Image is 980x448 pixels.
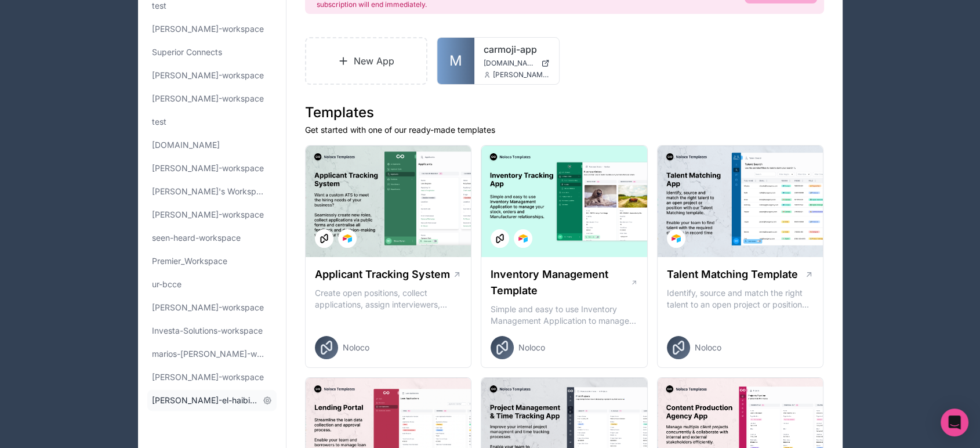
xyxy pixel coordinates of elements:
[147,135,277,156] a: [DOMAIN_NAME]
[147,88,277,109] a: [PERSON_NAME]-workspace
[147,181,277,202] a: [PERSON_NAME]'s Workspace
[491,304,638,327] p: Simple and easy to use Inventory Management Application to manage your stock, orders and Manufact...
[147,367,277,388] a: [PERSON_NAME]-workspace
[152,70,264,81] span: [PERSON_NAME]-workspace
[152,186,267,197] span: [PERSON_NAME]'s Workspace
[672,234,681,243] img: Airtable Logo
[152,302,264,313] span: [PERSON_NAME]-workspace
[152,139,220,151] span: [DOMAIN_NAME]
[941,409,968,436] div: Open Intercom Messenger
[518,234,528,243] img: Airtable Logo
[493,70,550,80] span: [PERSON_NAME][EMAIL_ADDRESS][DOMAIN_NAME]
[152,348,267,360] span: marios-[PERSON_NAME]-workspace
[152,325,263,337] span: Investa-Solutions-workspace
[147,251,277,272] a: Premier_Workspace
[147,320,277,341] a: Investa-Solutions-workspace
[484,59,550,68] a: [DOMAIN_NAME]
[152,395,258,406] span: [PERSON_NAME]-el-haibi-workspace
[152,162,264,174] span: [PERSON_NAME]-workspace
[343,342,369,353] span: Noloco
[152,279,182,290] span: ur-bcce
[484,42,550,56] a: carmoji-app
[147,111,277,132] a: test
[449,52,462,70] span: M
[315,266,450,283] h1: Applicant Tracking System
[491,266,630,299] h1: Inventory Management Template
[147,274,277,295] a: ur-bcce
[147,344,277,364] a: marios-[PERSON_NAME]-workspace
[147,42,277,63] a: Superior Connects
[305,103,824,122] h1: Templates
[305,124,824,136] p: Get started with one of our ready-made templates
[152,232,241,244] span: seen-heard-workspace
[305,37,428,85] a: New App
[667,266,798,283] h1: Talent Matching Template
[343,234,352,243] img: Airtable Logo
[152,255,227,267] span: Premier_Workspace
[152,23,264,35] span: [PERSON_NAME]-workspace
[147,158,277,179] a: [PERSON_NAME]-workspace
[667,287,814,310] p: Identify, source and match the right talent to an open project or position with our Talent Matchi...
[518,342,545,353] span: Noloco
[152,93,264,104] span: [PERSON_NAME]-workspace
[152,46,222,58] span: Superior Connects
[484,59,536,68] span: [DOMAIN_NAME]
[315,287,462,310] p: Create open positions, collect applications, assign interviewers, centralise candidate feedback a...
[152,209,264,221] span: [PERSON_NAME]-workspace
[152,371,264,383] span: [PERSON_NAME]-workspace
[147,65,277,86] a: [PERSON_NAME]-workspace
[152,116,166,128] span: test
[437,38,474,84] a: M
[147,204,277,225] a: [PERSON_NAME]-workspace
[147,19,277,39] a: [PERSON_NAME]-workspace
[147,297,277,318] a: [PERSON_NAME]-workspace
[147,227,277,248] a: seen-heard-workspace
[695,342,721,353] span: Noloco
[147,390,277,411] a: [PERSON_NAME]-el-haibi-workspace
